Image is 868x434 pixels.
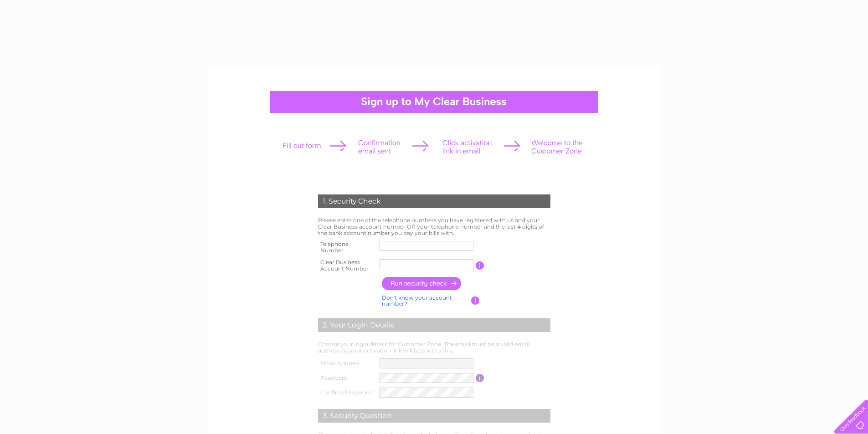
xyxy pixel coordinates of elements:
[316,215,553,238] td: Please enter one of the telephone numbers you have registered with us and your Clear Business acc...
[476,374,484,382] input: Information
[382,294,452,307] a: Don't know your account number?
[316,356,378,371] th: Email Address
[316,256,378,275] th: Clear Business Account Number
[318,409,550,423] div: 3. Security Question
[316,238,378,256] th: Telephone Number
[476,261,484,270] input: Information
[316,385,378,400] th: Confirm Password
[318,194,550,208] div: 1. Security Check
[471,296,480,305] input: Information
[316,371,378,385] th: Password
[318,318,550,332] div: 2. Your Login Details
[316,339,553,356] td: Choose your login details for Customer Zone. The email must be a valid email address, as your act...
